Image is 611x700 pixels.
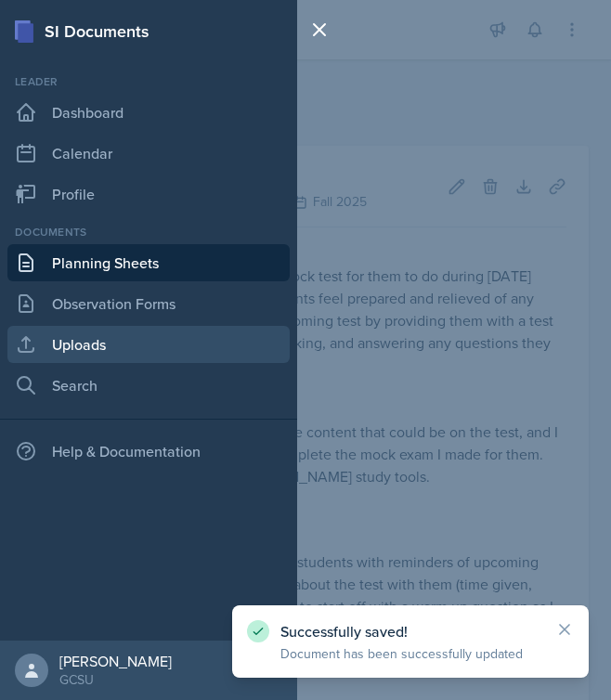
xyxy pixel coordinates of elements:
[280,622,540,641] p: Successfully saved!
[7,224,290,240] div: Documents
[7,94,290,131] a: Dashboard
[7,244,290,281] a: Planning Sheets
[7,135,290,172] a: Calendar
[7,326,290,363] a: Uploads
[59,670,172,689] div: GCSU
[7,73,290,90] div: Leader
[7,175,290,213] a: Profile
[59,652,172,670] div: [PERSON_NAME]
[7,367,290,404] a: Search
[7,285,290,322] a: Observation Forms
[7,433,290,470] div: Help & Documentation
[280,644,540,663] p: Document has been successfully updated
